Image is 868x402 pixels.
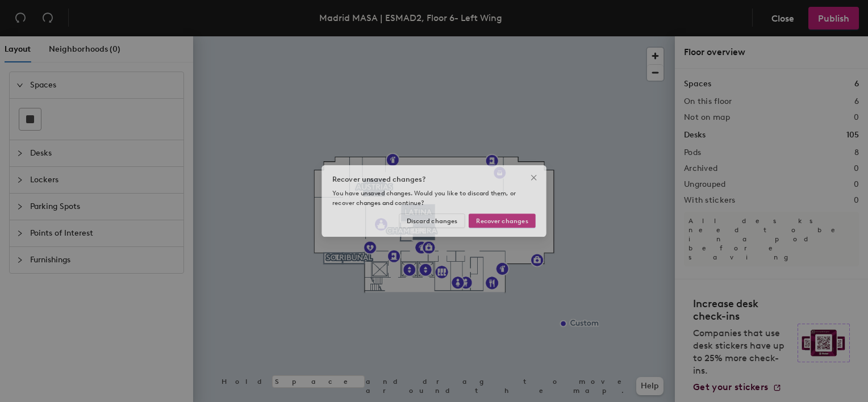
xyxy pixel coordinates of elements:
[306,167,562,181] div: Recover unsaved changes?
[399,221,464,231] span: Discard changes
[390,217,473,235] button: Discard changes
[487,221,553,231] span: Recover changes
[551,167,569,176] span: Close
[556,167,565,176] span: close
[306,186,537,208] span: You have unsaved changes. Would you like to discard them, or recover changes and continue?
[478,217,562,235] button: Recover changes
[551,162,569,181] button: Close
